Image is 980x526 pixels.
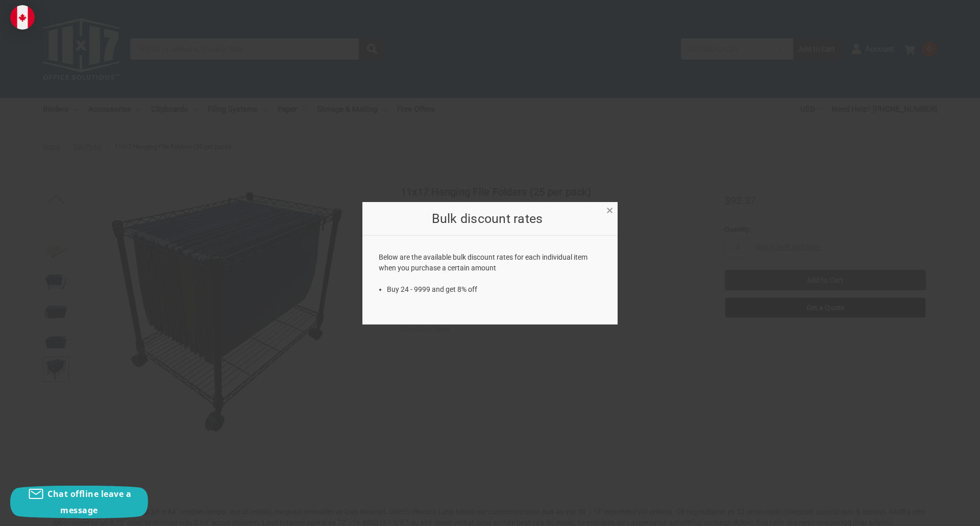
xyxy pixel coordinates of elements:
button: Chat offline leave a message [10,486,148,518]
span: × [606,203,613,218]
a: Close [604,204,615,215]
img: duty and tax information for Canada [10,5,35,30]
span: Chat offline leave a message [47,488,131,516]
p: Below are the available bulk discount rates for each individual item when you purchase a certain ... [379,252,602,273]
h2: Bulk discount rates [379,209,596,229]
li: Buy 24 - 9999 and get 8% off [387,284,602,295]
